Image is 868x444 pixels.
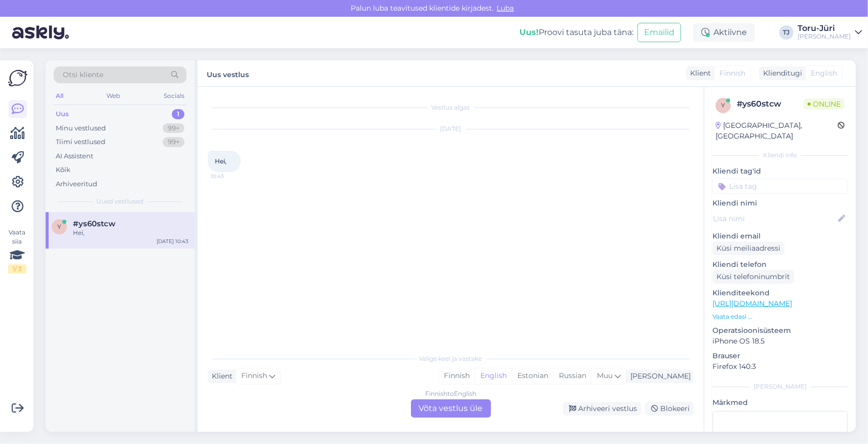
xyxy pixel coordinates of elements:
span: Uued vestlused [97,197,144,206]
div: [GEOGRAPHIC_DATA], [GEOGRAPHIC_DATA] [715,120,838,142]
div: 99+ [163,123,184,133]
span: Muu [597,371,613,380]
div: Klienditugi [759,68,802,79]
div: Minu vestlused [56,123,106,133]
a: Toru-Jüri[PERSON_NAME] [798,24,862,41]
input: Lisa nimi [713,213,836,224]
div: TJ [779,25,794,40]
p: Operatsioonisüsteem [712,325,848,336]
div: English [475,368,512,384]
div: Russian [553,368,591,384]
input: Lisa tag [712,179,848,194]
div: [PERSON_NAME] [798,32,851,41]
div: # ys60stcw [737,98,804,110]
div: Hei, [73,228,188,237]
div: Uus [56,109,69,119]
div: Tiimi vestlused [56,137,105,147]
span: Luba [494,4,517,13]
div: Proovi tasuta juba täna: [519,26,633,39]
div: Finnish to English [425,389,476,398]
div: [DATE] [208,124,694,133]
div: 1 / 3 [8,264,26,274]
p: Kliendi nimi [712,198,848,209]
div: [DATE] 10:43 [157,237,188,245]
div: Küsi meiliaadressi [712,242,784,255]
p: Kliendi tag'id [712,166,848,177]
span: 10:43 [211,173,249,180]
span: English [811,68,837,79]
img: Askly Logo [8,69,27,88]
p: Vaata edasi ... [712,312,848,321]
span: y [57,223,61,230]
div: Blokeeri [645,402,694,416]
div: Finnish [439,368,475,384]
div: [PERSON_NAME] [626,371,691,382]
div: Võta vestlus üle [411,399,491,418]
div: [PERSON_NAME] [712,382,848,391]
span: Online [804,98,845,110]
a: [URL][DOMAIN_NAME] [712,299,792,308]
div: Valige keel ja vastake [208,354,694,363]
span: #ys60stcw [73,219,116,228]
label: Uus vestlus [207,66,249,80]
div: AI Assistent [56,151,93,161]
div: Kõik [56,165,70,175]
span: Otsi kliente [63,70,103,80]
div: Vestlus algas [208,103,694,112]
div: Toru-Jüri [798,24,851,32]
button: Emailid [637,23,681,42]
div: Socials [162,89,186,103]
p: Kliendi telefon [712,259,848,270]
div: 1 [172,109,184,119]
div: All [54,89,65,103]
div: Klient [208,371,233,382]
div: Klient [686,68,711,79]
p: Firefox 140.3 [712,361,848,372]
p: Märkmed [712,397,848,408]
div: Arhiveeritud [56,179,97,189]
div: Web [105,89,123,103]
span: Hei, [215,157,227,165]
div: Küsi telefoninumbrit [712,270,794,284]
p: Kliendi email [712,231,848,242]
p: iPhone OS 18.5 [712,336,848,347]
p: Klienditeekond [712,288,848,298]
span: Finnish [720,68,745,79]
div: Vaata siia [8,228,26,274]
div: 99+ [163,137,184,147]
div: Aktiivne [693,23,755,42]
span: Finnish [241,370,267,382]
p: Brauser [712,351,848,361]
div: Arhiveeri vestlus [563,402,641,416]
b: Uus! [519,27,539,37]
span: y [721,101,725,109]
div: Estonian [512,368,553,384]
div: Kliendi info [712,151,848,160]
